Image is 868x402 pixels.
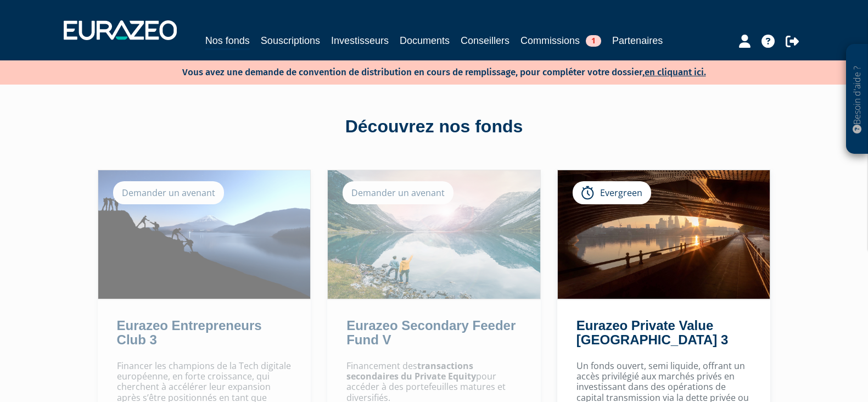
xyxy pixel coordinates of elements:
img: Eurazeo Private Value Europe 3 [558,170,770,299]
a: Documents [400,33,450,48]
div: Evergreen [573,181,651,204]
a: Partenaires [612,33,663,48]
a: Eurazeo Secondary Feeder Fund V [346,318,516,347]
div: Demander un avenant [343,181,453,204]
a: Souscriptions [261,33,320,48]
div: Découvrez nos fonds [121,114,747,139]
img: 1732889491-logotype_eurazeo_blanc_rvb.png [64,20,177,40]
a: Commissions1 [520,33,601,48]
a: Eurazeo Entrepreneurs Club 3 [117,318,262,347]
img: Eurazeo Entrepreneurs Club 3 [98,170,311,299]
img: Eurazeo Secondary Feeder Fund V [328,170,540,299]
p: Besoin d'aide ? [851,50,864,149]
a: en cliquant ici. [645,66,706,78]
a: Investisseurs [331,33,389,48]
div: Demander un avenant [113,181,224,204]
a: Conseillers [461,33,509,48]
p: Vous avez une demande de convention de distribution en cours de remplissage, pour compléter votre... [150,63,706,79]
span: 1 [586,35,601,47]
a: Eurazeo Private Value [GEOGRAPHIC_DATA] 3 [576,318,728,347]
strong: transactions secondaires du Private Equity [346,360,476,382]
a: Nos fonds [205,33,250,50]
